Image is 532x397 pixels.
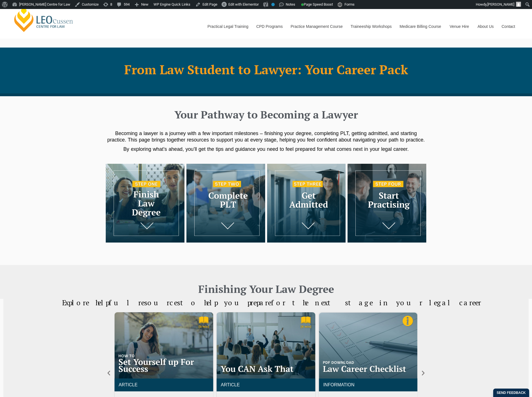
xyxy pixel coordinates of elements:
[106,282,426,296] h2: Finishing Your Law Degree
[323,382,355,387] a: INFORMATION
[473,14,497,39] a: About Us
[106,370,112,376] div: Previous slide
[494,359,518,383] iframe: LiveChat chat widget
[123,146,409,152] span: By exploring what’s ahead, you’ll get the tips and guidance you need to feel prepared for what co...
[346,14,395,39] a: Traineeship Workshops
[287,14,346,39] a: Practice Management Course
[445,14,473,39] a: Venue Hire
[271,298,481,307] span: for the next stage in your legal career
[497,14,519,39] a: Contact
[109,107,423,122] h2: Your Pathway to Becoming a Lawyer
[203,14,252,39] a: Practical Legal Training
[62,298,180,307] span: Explore helpful resources
[271,3,275,6] div: No index
[420,370,426,376] div: Next slide
[252,14,286,39] a: CPD Programs
[228,2,259,6] span: Edit with Elementor
[107,131,425,143] span: Becoming a lawyer is a journey with a few important milestones – finishing your degree, completin...
[109,62,423,77] h1: From Law Student to Lawyer: Your Career Pack
[221,382,240,387] a: ARTICLE
[13,6,75,33] a: [PERSON_NAME] Centre for Law
[487,2,514,6] span: [PERSON_NAME]
[247,298,271,307] span: prepare
[395,14,445,39] a: Medicare Billing Course
[119,382,137,387] a: ARTICLE
[180,298,247,307] span: to help you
